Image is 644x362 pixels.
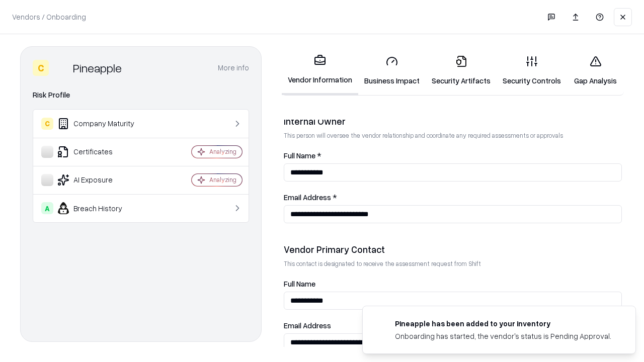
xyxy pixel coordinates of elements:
label: Email Address [284,322,622,329]
a: Vendor Information [282,46,358,95]
div: A [41,202,53,214]
div: Company Maturity [41,118,162,130]
a: Security Artifacts [426,47,497,94]
label: Full Name * [284,152,622,159]
div: Onboarding has started, the vendor's status is Pending Approval. [395,331,611,341]
div: Internal Owner [284,115,622,127]
div: Breach History [41,202,162,214]
div: Pineapple [73,60,122,76]
div: Risk Profile [33,89,249,101]
p: This person will oversee the vendor relationship and coordinate any required assessments or appro... [284,131,622,140]
div: Analyzing [209,175,236,184]
div: AI Exposure [41,174,162,186]
img: Pineapple [53,60,69,76]
p: Vendors / Onboarding [12,12,86,22]
div: Pineapple has been added to your inventory [395,318,611,329]
div: C [41,118,53,130]
label: Full Name [284,280,622,288]
p: This contact is designated to receive the assessment request from Shift [284,259,622,268]
div: C [33,60,49,76]
a: Security Controls [497,47,567,94]
label: Email Address * [284,194,622,201]
div: Certificates [41,146,162,158]
div: Vendor Primary Contact [284,243,622,255]
a: Business Impact [358,47,426,94]
button: More info [218,59,249,77]
img: pineappleenergy.com [375,318,387,330]
a: Gap Analysis [567,47,624,94]
div: Analyzing [209,147,236,156]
